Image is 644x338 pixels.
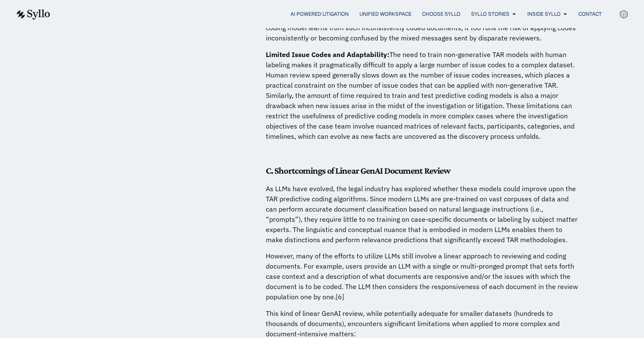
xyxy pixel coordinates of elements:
[422,10,460,18] a: Choose Syllo
[290,10,349,18] a: AI Powered Litigation
[67,10,602,18] div: Menu Toggle
[266,50,389,59] strong: Limited Issue Codes and Adaptability:
[15,9,50,20] img: syllo
[266,165,451,176] strong: C. Shortcomings of Linear GenAI Document Review
[67,10,602,18] nav: Menu
[266,49,581,141] p: The need to train non-generative TAR models with human labeling makes it pragmatically difficult ...
[266,251,581,302] p: However, many of the efforts to utilize LLMs still involve a linear approach to reviewing and cod...
[471,10,509,18] a: Syllo Stories
[578,10,602,18] a: Contact
[266,183,581,245] p: As LLMs have evolved, the legal industry has explored whether these models could improve upon the...
[527,10,561,18] a: Inside Syllo
[359,10,411,18] a: Unified Workspace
